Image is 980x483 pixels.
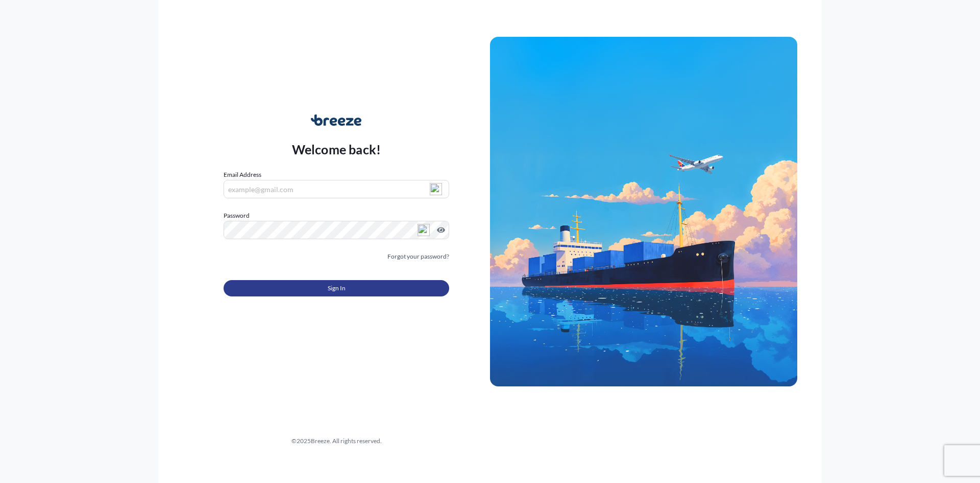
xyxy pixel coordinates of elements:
[224,180,449,198] input: example@gmail.com
[437,226,445,234] button: Show password
[292,141,381,157] p: Welcome back!
[430,183,442,195] img: npw-badge-icon-locked.svg
[328,283,346,293] span: Sign In
[418,224,430,236] img: npw-badge-icon-locked.svg
[183,436,490,446] div: © 2025 Breeze. All rights reserved.
[490,37,797,386] img: Ship illustration
[387,251,449,262] a: Forgot your password?
[224,280,449,296] button: Sign In
[224,170,261,180] label: Email Address
[224,211,449,221] label: Password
